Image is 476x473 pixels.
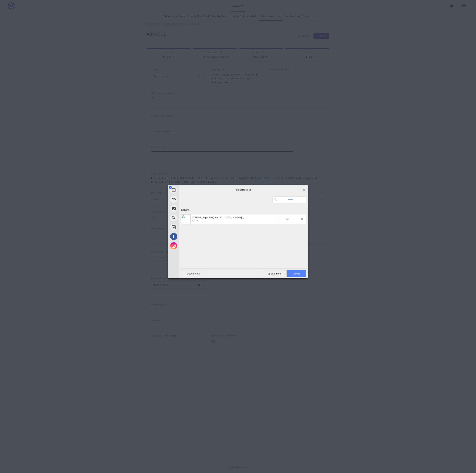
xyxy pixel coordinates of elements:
[192,219,198,222] span: 622KB
[168,185,213,195] div: My Device
[278,216,295,222] span: Edit
[192,216,244,219] span: #2575DE_Sapphire Queen 12x16_V01_Preview.jpg
[168,195,213,204] div: Link (URL)
[181,207,306,214] div: Images
[168,223,213,232] div: Unsplash
[191,216,278,222] span: #2575DE_Sapphire Queen 12x16_V01_Preview.jpg
[168,232,213,241] div: Facebook
[262,270,287,277] span: Upload more
[169,186,172,189] span: 1
[287,270,306,277] span: Upload
[181,270,205,277] span: Deselect All
[168,213,213,223] div: Web Search
[293,272,300,275] span: Upload
[168,204,213,213] div: Take Photo
[181,215,191,224] img: 9898de9a-960f-4a12-83cb-49b16d935441
[206,188,281,192] span: Selected Files
[302,188,306,192] span: Click here or hit ESC to close picker
[168,241,213,250] div: Instagram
